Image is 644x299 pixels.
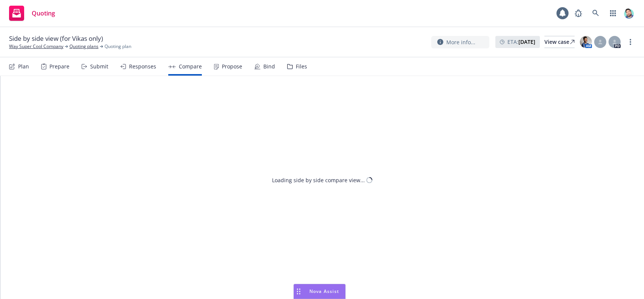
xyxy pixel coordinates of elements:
[179,64,202,70] div: Compare
[9,34,103,43] span: Side by side view (for Vikas only)
[507,38,535,46] span: ETA :
[309,288,339,294] span: Nova Assist
[9,43,63,50] a: Way Super Cool Company
[129,64,156,70] div: Responses
[90,64,108,70] div: Submit
[32,10,55,16] span: Quoting
[431,36,489,48] button: More info...
[606,6,621,21] a: Switch app
[105,43,131,50] span: Quoting plan
[6,3,58,24] a: Quoting
[296,64,307,70] div: Files
[294,284,303,299] div: Drag to move
[18,64,29,70] div: Plan
[580,36,592,48] img: photo
[544,36,575,48] a: View case
[518,38,535,45] strong: [DATE]
[69,43,98,50] a: Quoting plans
[446,38,475,46] span: More info...
[294,284,346,299] button: Nova Assist
[263,64,275,70] div: Bind
[571,6,586,21] a: Report a Bug
[623,7,635,19] img: photo
[222,64,242,70] div: Propose
[272,176,365,184] div: Loading side by side compare view...
[588,6,603,21] a: Search
[49,64,69,70] div: Prepare
[626,37,635,46] a: more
